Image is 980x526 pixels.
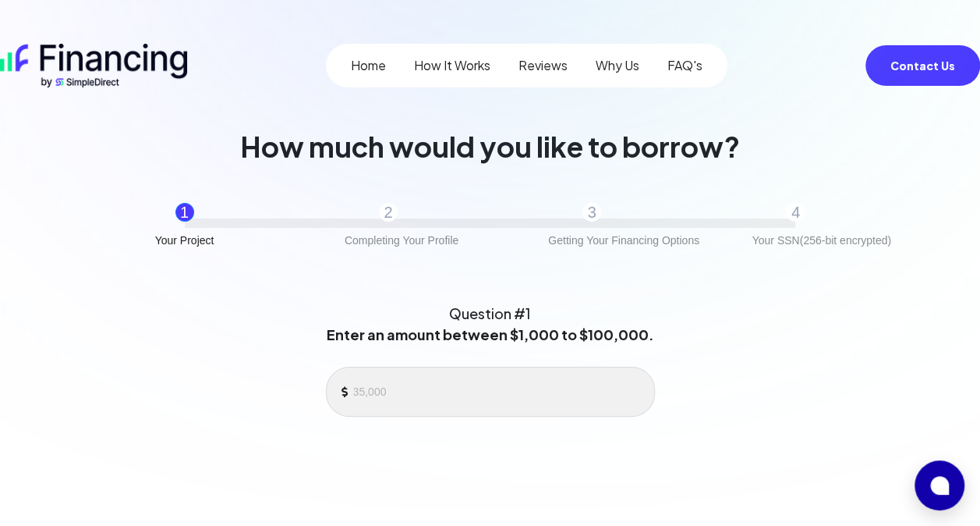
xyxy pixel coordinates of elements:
p: Question #1 [449,303,531,324]
div: Completing Your Profile [345,231,458,250]
p: Enter an amount between $1,000 to $100,000. [327,324,654,345]
span: 4 [791,201,800,223]
input: 35,000 [353,380,642,403]
button: Open chat window [915,460,964,510]
a: FAQ's [667,56,702,75]
div: Getting Your Financing Options [548,231,699,250]
a: Home [351,56,386,75]
a: Reviews [518,56,568,75]
span: 3 [588,201,596,223]
a: Why Us [596,56,639,75]
span: 1 [180,201,189,223]
a: How It Works [414,56,490,75]
span: 2 [384,201,392,223]
button: Contact Us [865,45,980,86]
div: Your Project [155,231,214,250]
div: Your SSN(256-bit encrypted) [752,231,890,250]
h1: How much would you like to borrow? [240,131,740,162]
